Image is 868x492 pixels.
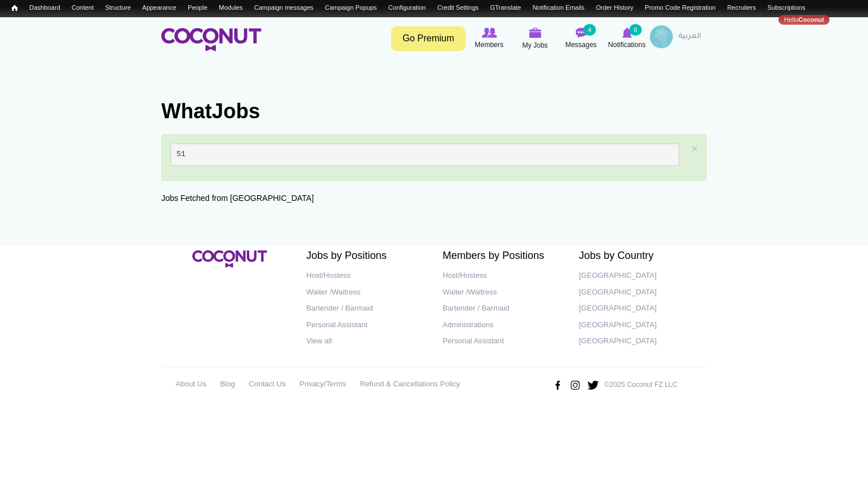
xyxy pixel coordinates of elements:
a: Refund & Cancellations Policy [360,376,460,393]
a: Browse Members Members [466,25,512,52]
img: Instagram [569,376,582,394]
a: Personal Assistant [443,333,562,350]
a: Home [6,3,24,14]
pre: 51 [170,144,679,166]
span: My Jobs [522,40,548,51]
a: HelloCoconut [778,15,830,25]
h2: Members by Positions [443,250,562,262]
a: × [691,142,698,154]
span: Members [475,39,503,51]
a: Appearance [137,3,182,13]
a: Campaign messages [249,3,319,13]
img: Twitter [587,376,599,394]
span: Home [11,4,18,12]
a: Dashboard [24,3,66,13]
a: Host/Hostess [443,268,562,284]
h1: WhatJobs [161,100,707,123]
img: Home [161,28,261,51]
a: Blog [220,376,235,393]
img: Browse Members [482,28,497,38]
a: Reports [82,15,115,25]
span: Messages [565,39,597,51]
img: Facebook [551,376,564,394]
a: Administrations [443,317,562,334]
a: Subscriptions [762,3,811,13]
a: Host/Hostess [307,268,426,284]
img: Notifications [622,28,632,38]
a: Log out [830,15,862,25]
a: Invite Statistics [115,15,169,25]
a: Privacy/Terms [300,376,347,393]
a: Personal Assistant [307,317,426,334]
a: العربية [673,25,707,48]
h2: Jobs by Positions [307,250,426,262]
a: Order History [590,3,639,13]
strong: Coconut [799,16,824,23]
a: Unsubscribe List [24,15,82,25]
a: Structure [99,3,137,13]
a: Modules [213,3,249,13]
a: Content [66,3,99,13]
a: Notifications Notifications 6 [604,25,650,52]
a: [GEOGRAPHIC_DATA] [579,284,699,301]
a: Credit Settings [432,3,485,13]
a: Bartender / Barmaid [307,300,426,317]
h2: Jobs by Country [579,250,699,262]
a: Notification Emails [527,3,590,13]
div: Jobs Fetched from [GEOGRAPHIC_DATA] [161,192,707,204]
a: GTranslate [485,3,527,13]
small: 4 [583,24,596,36]
a: Configuration [382,3,431,13]
small: 6 [629,24,642,36]
a: Go Premium [391,26,466,51]
img: My Jobs [529,28,541,38]
a: Waiter /Waitress [443,284,562,301]
a: Messages Messages 4 [558,25,604,52]
p: ©2025 Coconut FZ LLC [604,380,677,390]
a: [GEOGRAPHIC_DATA] [579,333,699,350]
a: Contact Us [249,376,285,393]
a: People [182,3,213,13]
a: Waiter /Waitress [307,284,426,301]
img: Coconut [192,250,267,268]
img: Messages [575,28,587,38]
a: My Jobs My Jobs [512,25,558,52]
a: Bartender / Barmaid [443,300,562,317]
a: [GEOGRAPHIC_DATA] [579,268,699,284]
a: View all [307,333,426,350]
a: Recruiters [722,3,762,13]
a: Promo Code Registration [639,3,721,13]
a: About Us [176,376,206,393]
a: [GEOGRAPHIC_DATA] [579,300,699,317]
a: Campaign Popups [319,3,382,13]
a: [GEOGRAPHIC_DATA] [579,317,699,334]
span: Notifications [608,39,645,51]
